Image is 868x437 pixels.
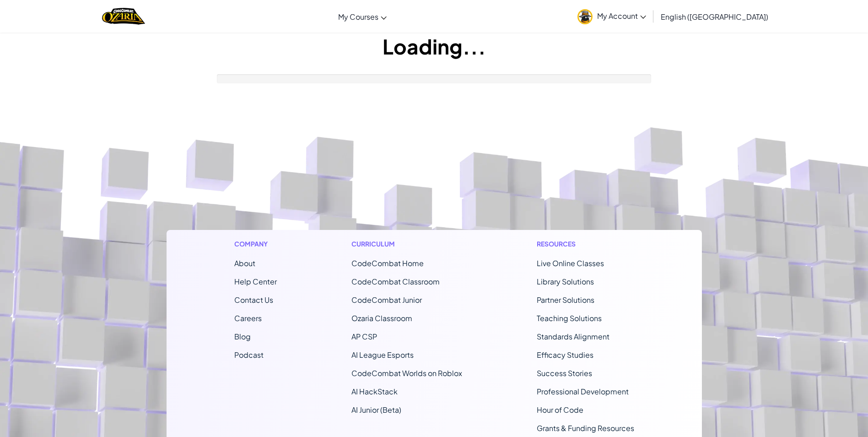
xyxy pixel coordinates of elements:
[351,277,440,286] a: CodeCombat Classroom
[234,277,277,286] a: Help Center
[351,332,377,341] a: AP CSP
[351,368,462,378] a: CodeCombat Worlds on Roblox
[351,405,401,415] a: AI Junior (Beta)
[537,295,594,305] a: Partner Solutions
[597,11,646,21] span: My Account
[537,258,604,268] a: Live Online Classes
[338,12,378,22] span: My Courses
[234,239,277,249] h1: Company
[351,313,412,323] a: Ozaria Classroom
[537,405,583,415] a: Hour of Code
[537,423,634,433] a: Grants & Funding Resources
[351,258,424,268] span: CodeCombat Home
[537,350,593,360] a: Efficacy Studies
[537,387,629,396] a: Professional Development
[351,239,462,249] h1: Curriculum
[577,9,593,24] img: avatar
[537,239,634,249] h1: Resources
[102,7,145,26] a: Ozaria by CodeCombat logo
[351,350,414,360] a: AI League Esports
[334,4,391,29] a: My Courses
[234,258,255,268] a: About
[537,313,602,323] a: Teaching Solutions
[351,295,422,305] a: CodeCombat Junior
[661,12,768,22] span: English ([GEOGRAPHIC_DATA])
[537,332,609,341] a: Standards Alignment
[573,2,651,31] a: My Account
[351,387,398,396] a: AI HackStack
[102,7,145,26] img: Home
[537,277,594,286] a: Library Solutions
[537,368,592,378] a: Success Stories
[234,332,251,341] a: Blog
[234,350,264,360] a: Podcast
[234,295,273,305] span: Contact Us
[656,4,773,29] a: English ([GEOGRAPHIC_DATA])
[234,313,262,323] a: Careers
